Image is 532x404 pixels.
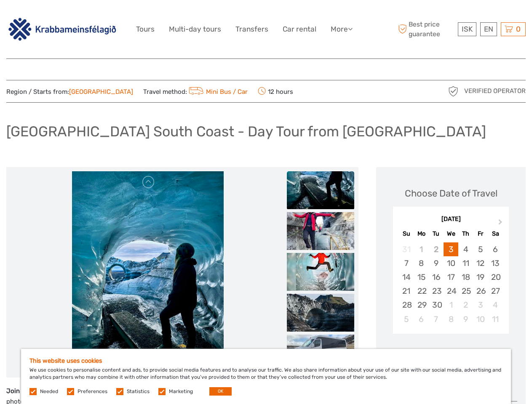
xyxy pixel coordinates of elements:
span: 0 [515,25,522,33]
h5: This website uses cookies [29,357,503,364]
div: Choose Sunday, September 14th, 2025 [399,270,414,284]
div: Choose Monday, September 8th, 2025 [414,256,429,270]
img: aefba759b66d4ef1bab3e018b6f44f49_slider_thumbnail.jpeg [287,171,354,209]
div: Choose Wednesday, September 17th, 2025 [444,270,458,284]
div: Th [458,228,473,239]
label: Statistics [127,388,150,395]
div: Choose Thursday, September 4th, 2025 [458,242,473,256]
div: Choose Friday, October 3rd, 2025 [473,298,488,312]
div: Not available Monday, September 1st, 2025 [414,242,429,256]
div: Choose Thursday, September 18th, 2025 [458,270,473,284]
p: We're away right now. Please check back later! [12,15,95,21]
span: Verified Operator [464,87,526,96]
span: ISK [462,25,473,33]
div: Choose Sunday, October 5th, 2025 [399,312,414,326]
a: More [331,23,353,35]
div: Choose Sunday, September 28th, 2025 [399,298,414,312]
label: Marketing [169,388,193,395]
a: Car rental [283,23,316,35]
div: Choose Saturday, October 11th, 2025 [488,312,503,326]
span: Region / Starts from: [6,88,133,96]
span: Best price guarantee [396,20,456,38]
div: Choose Monday, October 6th, 2025 [414,312,429,326]
div: Choose Saturday, September 27th, 2025 [488,284,503,298]
div: Not available Tuesday, September 2nd, 2025 [429,242,444,256]
button: Open LiveChat chat widget [97,13,107,23]
div: Sa [488,228,503,239]
a: Tours [136,23,155,35]
div: Choose Thursday, October 9th, 2025 [458,312,473,326]
div: Choose Thursday, October 2nd, 2025 [458,298,473,312]
div: Choose Tuesday, September 9th, 2025 [429,256,444,270]
div: [DATE] [393,215,509,224]
img: 47766b3ff2534a52b0af9a0e44156c3e_slider_thumbnail.jpeg [287,212,354,250]
label: Needed [40,388,58,395]
img: 3142-b3e26b51-08fe-4449-b938-50ec2168a4a0_logo_big.png [6,16,118,42]
div: month 2025-09 [396,242,506,326]
div: Choose Monday, September 22nd, 2025 [414,284,429,298]
div: Choose Friday, October 10th, 2025 [473,312,488,326]
img: aefba759b66d4ef1bab3e018b6f44f49_main_slider.jpeg [72,171,224,373]
a: Multi-day tours [169,23,221,35]
div: Choose Saturday, September 20th, 2025 [488,270,503,284]
div: Not available Sunday, August 31st, 2025 [399,242,414,256]
a: Mini Bus / Car [187,88,248,96]
div: Choose Tuesday, September 30th, 2025 [429,298,444,312]
div: Choose Friday, September 19th, 2025 [473,270,488,284]
div: Choose Thursday, September 11th, 2025 [458,256,473,270]
button: Next Month [495,217,508,231]
div: Choose Monday, September 15th, 2025 [414,270,429,284]
div: Choose Thursday, September 25th, 2025 [458,284,473,298]
button: OK [209,387,232,396]
div: EN [480,22,497,36]
div: Fr [473,228,488,239]
div: Choose Friday, September 26th, 2025 [473,284,488,298]
div: Choose Sunday, September 7th, 2025 [399,256,414,270]
div: Choose Wednesday, September 24th, 2025 [444,284,458,298]
div: Choose Saturday, September 6th, 2025 [488,242,503,256]
label: Preferences [78,388,107,395]
div: We [444,228,458,239]
div: Choose Date of Travel [405,187,497,200]
div: Choose Wednesday, September 10th, 2025 [444,256,458,270]
a: [GEOGRAPHIC_DATA] [69,88,133,96]
a: Transfers [235,23,268,35]
div: Choose Saturday, October 4th, 2025 [488,298,503,312]
div: Choose Sunday, September 21st, 2025 [399,284,414,298]
div: Choose Friday, September 12th, 2025 [473,256,488,270]
div: Choose Wednesday, October 8th, 2025 [444,312,458,326]
img: 740222f3d9924d39b6cb0196517fd209_slider_thumbnail.png [287,335,354,372]
span: Travel method: [143,85,248,97]
div: Choose Friday, September 5th, 2025 [473,242,488,256]
div: Choose Monday, September 29th, 2025 [414,298,429,312]
img: verified_operator_grey_128.png [446,85,460,98]
div: Tu [429,228,444,239]
div: Choose Wednesday, September 3rd, 2025 [444,242,458,256]
h1: [GEOGRAPHIC_DATA] South Coast - Day Tour from [GEOGRAPHIC_DATA] [6,123,486,140]
div: Su [399,228,414,239]
div: Mo [414,228,429,239]
div: Choose Tuesday, October 7th, 2025 [429,312,444,326]
strong: Join this day tour to [GEOGRAPHIC_DATA] [6,387,133,395]
div: We use cookies to personalise content and ads, to provide social media features and to analyse ou... [21,349,511,404]
div: Choose Wednesday, October 1st, 2025 [444,298,458,312]
div: Choose Tuesday, September 16th, 2025 [429,270,444,284]
div: Choose Saturday, September 13th, 2025 [488,256,503,270]
div: Choose Tuesday, September 23rd, 2025 [429,284,444,298]
img: abdd73aa9b48488bb8532727aa036728_slider_thumbnail.png [287,253,354,291]
img: 742810a6ab314386a9535422756f9a7a_slider_thumbnail.jpeg [287,294,354,332]
span: 12 hours [258,85,293,97]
